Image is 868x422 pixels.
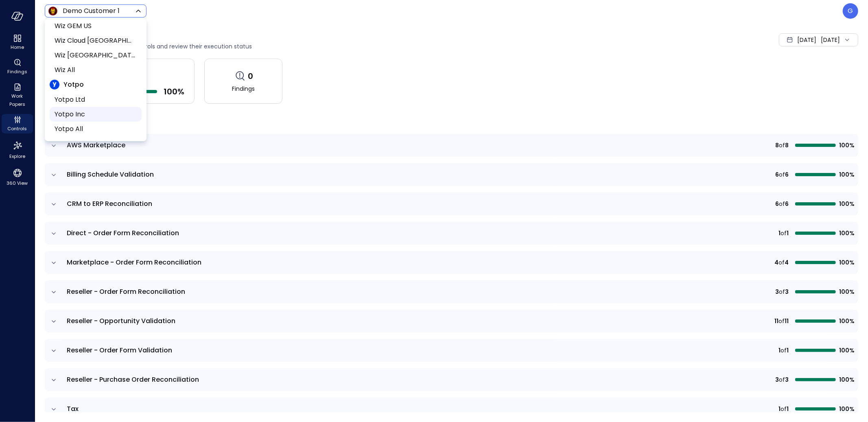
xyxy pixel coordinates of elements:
[50,33,142,48] li: Wiz Cloud Canada
[50,19,142,33] li: Wiz GEM US
[50,122,142,136] li: Yotpo All
[50,92,142,107] li: Yotpo Ltd
[55,50,135,60] span: Wiz [GEOGRAPHIC_DATA]
[50,63,142,77] li: Wiz All
[55,109,135,119] span: Yotpo Inc
[55,36,135,46] span: Wiz Cloud [GEOGRAPHIC_DATA]
[50,80,59,90] img: Yotpo
[50,107,142,122] li: Yotpo Inc
[55,21,135,31] span: Wiz GEM US
[50,48,142,63] li: Wiz Germany
[55,65,135,75] span: Wiz All
[55,124,135,134] span: Yotpo All
[55,95,135,105] span: Yotpo Ltd
[63,80,84,90] span: Yotpo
